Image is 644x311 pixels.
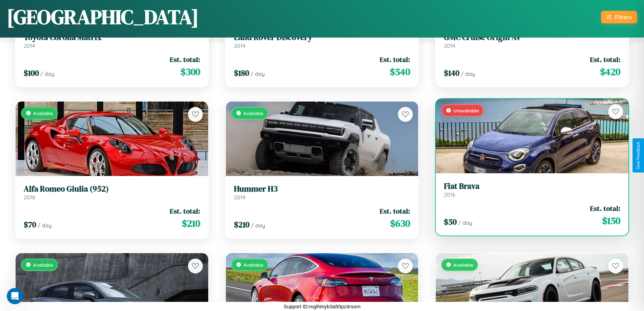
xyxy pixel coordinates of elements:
h1: [GEOGRAPHIC_DATA] [7,3,199,31]
span: / day [458,219,472,226]
span: Est. total: [170,206,200,216]
span: $ 100 [24,67,39,79]
span: / day [251,70,265,77]
span: / day [38,222,52,229]
span: 2014 [444,42,455,49]
span: Available [453,262,473,268]
iframe: Intercom live chat [7,288,23,304]
span: Available [243,262,263,268]
span: Est. total: [170,54,200,64]
h3: GMC Cruise Origin AV [444,32,620,42]
span: $ 210 [234,219,249,230]
a: GMC Cruise Origin AV2014 [444,32,620,49]
span: $ 150 [602,214,620,227]
span: $ 420 [600,65,620,79]
h3: Fiat Brava [444,181,620,191]
span: Est. total: [590,54,620,64]
div: Give Feedback [636,142,641,169]
span: $ 140 [444,67,459,79]
span: $ 630 [390,217,410,230]
span: $ 300 [181,65,200,79]
span: / day [461,70,475,77]
div: Filters [615,14,632,21]
h3: Hummer H3 [234,184,410,194]
a: Hummer H32014 [234,184,410,201]
span: Unavailable [453,108,479,113]
span: Est. total: [590,203,620,213]
span: Available [33,110,53,116]
span: $ 70 [24,219,36,230]
span: 2014 [234,42,245,49]
span: 2014 [24,42,35,49]
p: Support ID: mglhtnyb3a50pz4rsom [284,302,361,311]
a: Alfa Romeo Giulia (952)2018 [24,184,200,201]
a: Toyota Corolla Matrix2014 [24,32,200,49]
a: Land Rover Discovery2014 [234,32,410,49]
h3: Toyota Corolla Matrix [24,32,200,42]
a: Fiat Brava2016 [444,181,620,198]
span: 2014 [234,194,245,201]
span: 2018 [24,194,35,201]
button: Filters [601,11,637,23]
span: $ 210 [182,217,200,230]
h3: Alfa Romeo Giulia (952) [24,184,200,194]
span: / day [40,70,54,77]
span: $ 180 [234,67,249,79]
span: $ 50 [444,216,457,227]
span: Est. total: [380,54,410,64]
span: $ 540 [390,65,410,79]
span: Available [243,110,263,116]
h3: Land Rover Discovery [234,32,410,42]
span: / day [251,222,265,229]
span: Est. total: [380,206,410,216]
span: 2016 [444,191,455,198]
span: Available [33,262,53,268]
